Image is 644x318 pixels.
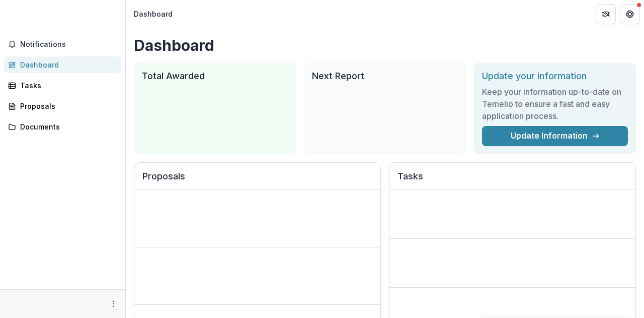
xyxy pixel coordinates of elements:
div: Documents [20,121,113,132]
a: Dashboard [4,56,121,73]
span: Notifications [20,40,117,49]
h2: Total Awarded [142,71,288,82]
h2: Update your information [482,71,628,82]
a: Documents [4,118,121,135]
button: More [107,298,119,310]
div: Dashboard [134,9,173,19]
h2: Tasks [397,171,627,190]
a: Update Information [482,126,628,146]
nav: breadcrumb [130,7,177,21]
h2: Next Report [312,71,458,82]
a: Tasks [4,77,121,94]
div: Dashboard [20,59,113,70]
h3: Keep your information up-to-date on Temelio to ensure a fast and easy application process. [482,86,628,122]
a: Proposals [4,98,121,114]
div: Tasks [20,80,113,91]
h1: Dashboard [134,36,636,54]
h2: Proposals [142,171,372,190]
button: Notifications [4,36,121,52]
div: Proposals [20,101,113,111]
button: Partners [596,4,616,24]
button: Get Help [620,4,640,24]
